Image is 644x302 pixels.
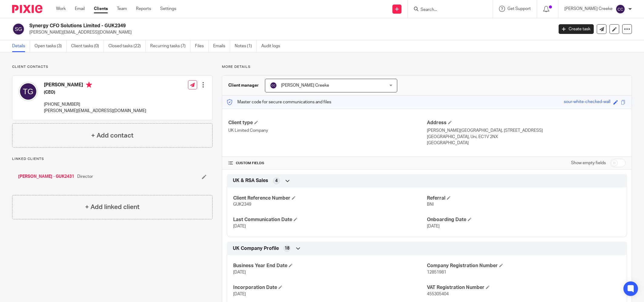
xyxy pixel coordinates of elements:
span: 4 [275,178,278,184]
img: Pixie [12,5,42,13]
a: Team [117,6,127,12]
label: Show empty fields [571,160,606,166]
a: Clients [94,6,108,12]
p: Master code for secure communications and files [227,99,331,105]
p: [PERSON_NAME][EMAIL_ADDRESS][DOMAIN_NAME] [29,29,550,35]
h4: + Add contact [91,131,134,140]
p: [PERSON_NAME][EMAIL_ADDRESS][DOMAIN_NAME] [44,108,146,114]
h4: CUSTOM FIELDS [228,161,427,166]
a: Create task [559,24,594,34]
span: Get Support [507,7,531,11]
p: More details [222,65,632,69]
span: 455305404 [427,292,449,296]
a: Recurring tasks (7) [150,40,190,52]
a: Details [12,40,30,52]
span: GUK2349 [233,202,251,207]
h4: Last Communication Date [233,217,427,223]
h5: (CEO) [44,89,146,95]
p: [PERSON_NAME][GEOGRAPHIC_DATA], [STREET_ADDRESS] [427,128,626,134]
h4: [PERSON_NAME] [44,82,146,89]
a: Open tasks (3) [35,40,67,52]
input: Search [420,7,474,13]
div: sour-white-checked-wall [564,99,610,106]
p: [PHONE_NUMBER] [44,101,146,108]
span: [DATE] [233,292,246,296]
h4: Incorporation Date [233,284,427,291]
h4: Address [427,120,626,126]
p: Linked clients [12,157,213,161]
p: [GEOGRAPHIC_DATA] [427,140,626,146]
img: svg%3E [12,23,25,35]
h2: Synergy CFO Solutions Limited - GUK2349 [29,23,445,29]
p: [PERSON_NAME] Creeke [564,6,613,12]
h4: VAT Registration Number [427,284,621,291]
h4: Business Year End Date [233,263,427,269]
a: Settings [160,6,176,12]
a: Closed tasks (22) [108,40,146,52]
span: [DATE] [427,224,440,228]
a: Audit logs [261,40,285,52]
img: svg%3E [270,82,277,89]
h4: + Add linked client [85,202,140,212]
span: 12851981 [427,270,446,274]
span: [PERSON_NAME] Creeke [281,83,329,88]
p: UK Limited Company [228,128,427,134]
h3: Client manager [228,82,259,88]
a: [PERSON_NAME] - GUK2431 [18,174,74,180]
h4: Referral [427,195,621,201]
span: UK & RSA Sales [233,178,268,184]
a: Reports [136,6,151,12]
img: svg%3E [616,4,625,14]
span: BNI [427,202,434,207]
img: svg%3E [18,82,38,101]
a: Emails [213,40,230,52]
p: Client contacts [12,65,213,69]
i: Primary [86,82,92,88]
h4: Client type [228,120,427,126]
p: [GEOGRAPHIC_DATA], Uni, EC1V 2NX [427,134,626,140]
span: Director [77,174,93,180]
span: 18 [285,245,289,251]
h4: Onboarding Date [427,217,621,223]
a: Notes (1) [235,40,257,52]
a: Client tasks (0) [71,40,104,52]
a: Files [195,40,209,52]
span: UK Company Profile [233,245,279,252]
h4: Client Reference Number [233,195,427,201]
a: Email [75,6,85,12]
span: [DATE] [233,270,246,274]
h4: Company Registration Number [427,263,621,269]
span: [DATE] [233,224,246,228]
a: Work [56,6,66,12]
